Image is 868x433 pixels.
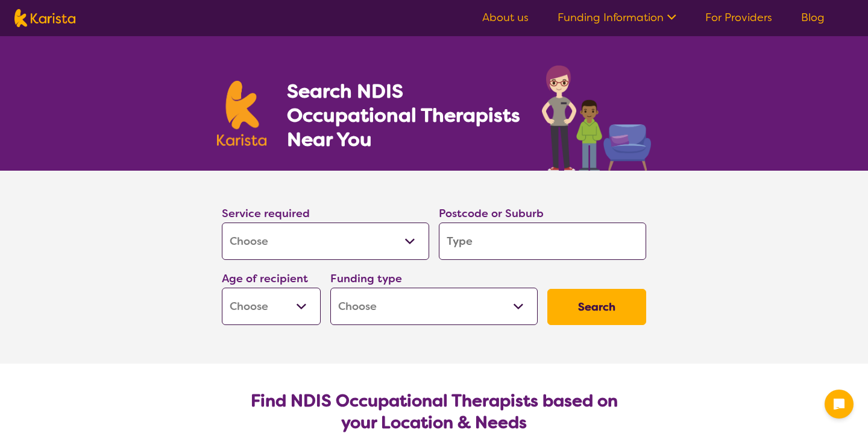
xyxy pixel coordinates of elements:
[542,65,651,171] img: occupational-therapy
[801,10,825,25] a: Blog
[547,289,646,325] button: Search
[222,271,308,286] label: Age of recipient
[558,10,676,25] a: Funding Information
[217,81,266,146] img: Karista logo
[330,271,402,286] label: Funding type
[287,79,521,151] h1: Search NDIS Occupational Therapists Near You
[439,206,544,221] label: Postcode or Suburb
[14,9,75,27] img: Karista logo
[222,206,310,221] label: Service required
[439,223,646,260] input: Type
[482,10,529,25] a: About us
[705,10,772,25] a: For Providers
